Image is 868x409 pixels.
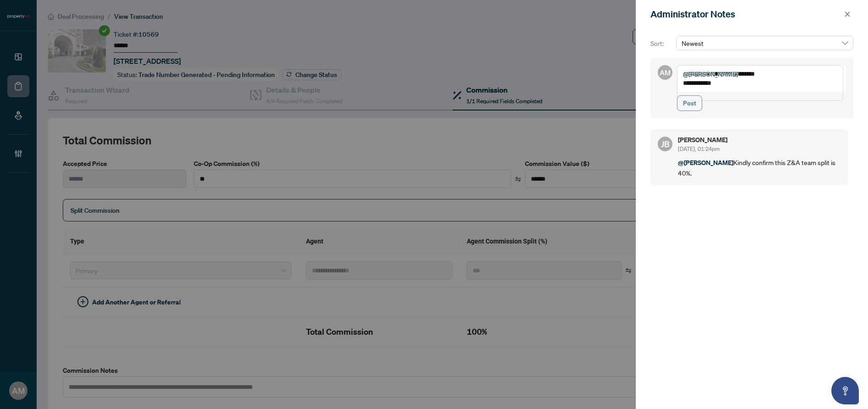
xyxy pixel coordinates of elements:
[650,39,672,49] p: Sort:
[677,95,702,111] button: Post
[844,11,851,17] span: close
[831,377,859,404] button: Open asap
[682,36,848,50] span: Newest
[661,138,670,150] span: JB
[678,157,841,178] p: Kindly confirm this Z&A team split is 40%.
[660,67,671,78] span: AM
[650,7,841,21] div: Administrator Notes
[683,96,696,111] span: Post
[678,158,733,167] span: @[PERSON_NAME]
[678,145,720,152] span: [DATE], 01:24pm
[678,137,841,143] h5: [PERSON_NAME]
